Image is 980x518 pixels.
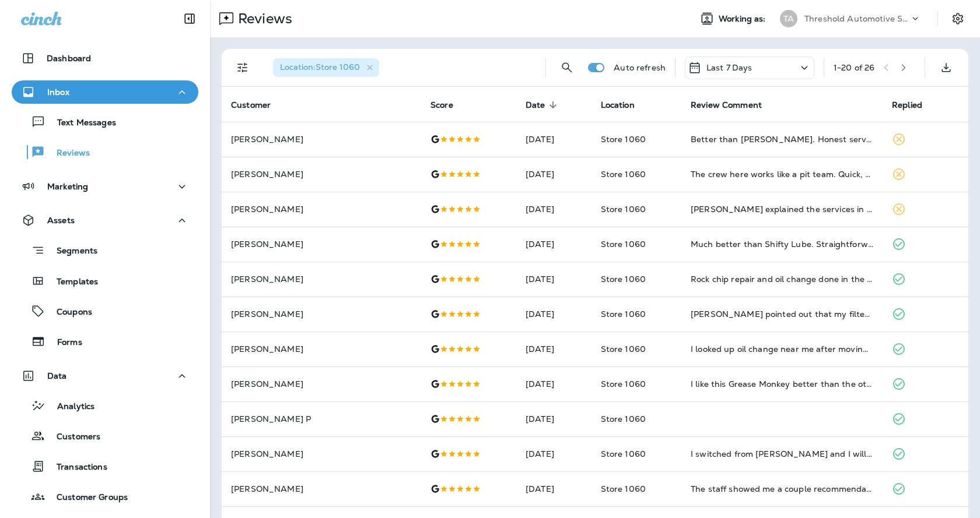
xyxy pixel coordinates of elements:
[12,484,198,509] button: Customer Groups
[231,100,286,110] span: Customer
[691,378,873,390] div: I like this Grease Monkey better than the other one across town. The crew here is quicker and mor...
[233,10,292,27] p: Reviews
[691,100,777,110] span: Review Comment
[691,133,873,145] div: Better than Jiffy Lube. Honest service and no awkward pressure.
[601,134,646,145] span: Store 1060
[12,269,198,293] button: Templates
[691,100,762,110] span: Review Comment
[706,63,752,72] p: Last 7 Days
[12,80,198,104] button: Inbox
[935,56,958,79] button: Export as CSV
[45,432,100,443] p: Customers
[516,122,591,157] td: [DATE]
[601,414,646,424] span: Store 1060
[231,449,412,459] p: [PERSON_NAME]
[601,100,650,110] span: Location
[231,484,412,494] p: [PERSON_NAME]
[892,100,937,110] span: Replied
[231,100,271,110] span: Customer
[12,454,198,478] button: Transactions
[231,379,412,389] p: [PERSON_NAME]
[834,63,874,72] div: 1 - 20 of 26
[719,14,768,24] span: Working as:
[12,238,198,263] button: Segments
[47,182,88,191] p: Marketing
[614,63,666,72] p: Auto refresh
[12,175,198,198] button: Marketing
[47,54,91,63] p: Dashboard
[231,344,412,354] p: [PERSON_NAME]
[526,100,561,110] span: Date
[231,205,412,214] p: [PERSON_NAME]
[516,297,591,332] td: [DATE]
[45,246,97,258] p: Segments
[280,62,360,72] span: Location : Store 1060
[273,58,379,77] div: Location:Store 1060
[601,344,646,354] span: Store 1060
[45,118,116,129] p: Text Messages
[231,170,412,179] p: [PERSON_NAME]
[12,209,198,232] button: Assets
[231,414,412,424] p: [PERSON_NAME] P
[555,56,579,79] button: Search Reviews
[12,140,198,164] button: Reviews
[691,308,873,320] div: Joseph pointed out that my filter would need replacing soon but did not push me to do it today. R...
[231,56,254,79] button: Filters
[231,274,412,284] p: [PERSON_NAME]
[601,239,646,249] span: Store 1060
[12,329,198,354] button: Forms
[691,343,873,355] div: I looked up oil change near me after moving here and chose this shop. They made me feel welcome a...
[516,401,591,436] td: [DATE]
[12,47,198,70] button: Dashboard
[47,216,75,225] p: Assets
[892,100,922,110] span: Replied
[430,100,468,110] span: Score
[231,135,412,144] p: [PERSON_NAME]
[45,492,128,503] p: Customer Groups
[516,227,591,262] td: [DATE]
[516,436,591,471] td: [DATE]
[12,110,198,134] button: Text Messages
[947,8,968,29] button: Settings
[231,309,412,319] p: [PERSON_NAME]
[12,364,198,387] button: Data
[601,274,646,284] span: Store 1060
[780,10,797,27] div: TA
[516,332,591,367] td: [DATE]
[516,192,591,227] td: [DATE]
[601,204,646,214] span: Store 1060
[691,168,873,180] div: The crew here works like a pit team. Quick, efficient, and professional.
[691,448,873,460] div: I switched from Jiffy Lube and I will not go back. Grease Monkey is faster, friendlier, and more ...
[516,471,591,506] td: [DATE]
[45,277,98,288] p: Templates
[601,379,646,389] span: Store 1060
[516,157,591,192] td: [DATE]
[601,309,646,319] span: Store 1060
[601,100,635,110] span: Location
[804,14,909,23] p: Threshold Automotive Service dba Grease Monkey
[516,262,591,297] td: [DATE]
[173,7,206,30] button: Collapse Sidebar
[47,87,69,97] p: Inbox
[12,393,198,418] button: Analytics
[45,307,92,318] p: Coupons
[231,239,412,249] p: [PERSON_NAME]
[45,462,107,473] p: Transactions
[691,273,873,285] div: Rock chip repair and oil change done in the same visit. Convenient and affordable.
[516,367,591,401] td: [DATE]
[430,100,453,110] span: Score
[601,449,646,459] span: Store 1060
[47,371,67,380] p: Data
[526,100,545,110] span: Date
[691,203,873,215] div: Nate explained the services in a way that made sense and kept things simple.
[45,337,82,348] p: Forms
[601,484,646,494] span: Store 1060
[691,483,873,495] div: The staff showed me a couple recommendations but let me decide. I appreciate that kind of honesty.
[45,401,94,413] p: Analytics
[691,238,873,250] div: Much better than Shifty Lube. Straightforward service without the pushy upsells.
[601,169,646,179] span: Store 1060
[45,148,90,159] p: Reviews
[12,424,198,448] button: Customers
[12,299,198,323] button: Coupons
